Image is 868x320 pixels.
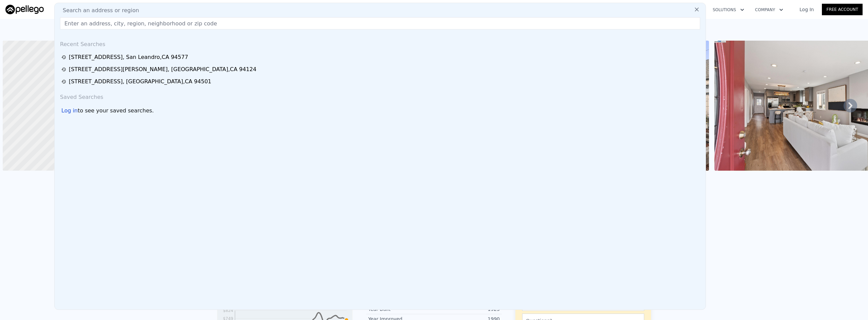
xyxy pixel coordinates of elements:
[69,53,188,61] div: [STREET_ADDRESS] , San Leandro , CA 94577
[223,308,233,313] tspan: $824
[57,6,139,15] span: Search an address or region
[78,107,154,115] span: to see your saved searches.
[69,65,256,73] div: [STREET_ADDRESS][PERSON_NAME] , [GEOGRAPHIC_DATA] , CA 94124
[750,4,789,16] button: Company
[57,88,703,104] div: Saved Searches
[791,6,822,13] a: Log In
[61,78,701,86] a: [STREET_ADDRESS], [GEOGRAPHIC_DATA],CA 94501
[707,4,750,16] button: Solutions
[60,17,700,29] input: Enter an address, city, region, neighborhood or zip code
[61,53,701,61] a: [STREET_ADDRESS], San Leandro,CA 94577
[822,4,863,15] a: Free Account
[61,65,701,73] a: [STREET_ADDRESS][PERSON_NAME], [GEOGRAPHIC_DATA],CA 94124
[61,107,78,115] div: Log in
[69,78,211,86] div: [STREET_ADDRESS] , [GEOGRAPHIC_DATA] , CA 94501
[5,5,44,14] img: Pellego
[57,35,703,51] div: Recent Searches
